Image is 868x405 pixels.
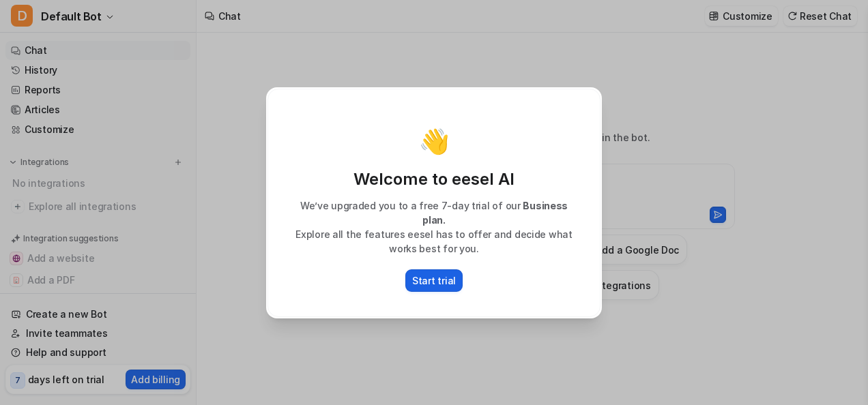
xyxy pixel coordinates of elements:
[412,273,456,288] p: Start trial
[282,227,586,256] p: Explore all the features eesel has to offer and decide what works best for you.
[282,168,586,190] p: Welcome to eesel AI
[282,198,586,227] p: We’ve upgraded you to a free 7-day trial of our
[405,269,463,292] button: Start trial
[419,127,450,155] p: 👋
